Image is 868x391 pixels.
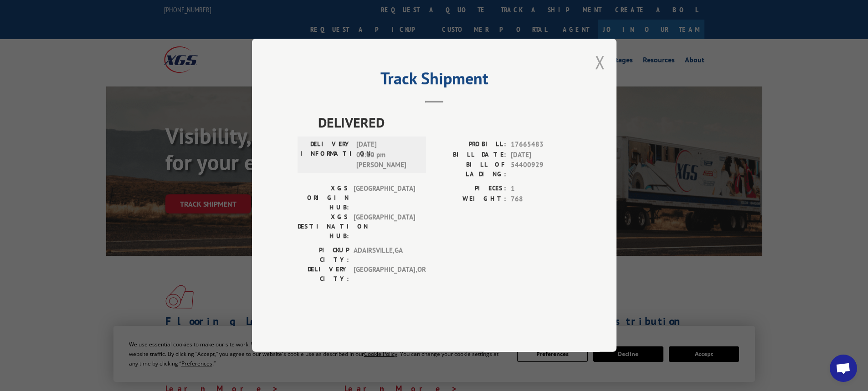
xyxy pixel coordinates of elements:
[511,184,571,194] span: 1
[830,355,857,382] div: Open chat
[300,140,352,171] label: DELIVERY INFORMATION:
[298,72,571,89] h2: Track Shipment
[511,194,571,204] span: 768
[354,184,415,213] span: [GEOGRAPHIC_DATA]
[511,160,571,179] span: 54400929
[434,194,506,204] label: WEIGHT:
[434,184,506,194] label: PIECES:
[356,140,418,171] span: [DATE] 03:10 pm [PERSON_NAME]
[298,213,349,241] label: XGS DESTINATION HUB:
[434,150,506,160] label: BILL DATE:
[318,112,571,133] span: DELIVERED
[511,150,571,160] span: [DATE]
[354,265,415,284] span: [GEOGRAPHIC_DATA] , OR
[354,213,415,241] span: [GEOGRAPHIC_DATA]
[595,50,605,74] button: Close modal
[298,246,349,265] label: PICKUP CITY:
[434,160,506,179] label: BILL OF LADING:
[511,140,571,150] span: 17665483
[434,140,506,150] label: PROBILL:
[298,265,349,284] label: DELIVERY CITY:
[298,184,349,213] label: XGS ORIGIN HUB:
[354,246,415,265] span: ADAIRSVILLE , GA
